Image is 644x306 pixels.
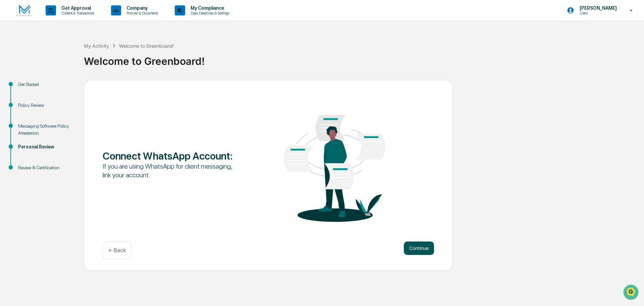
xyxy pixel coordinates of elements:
button: Continue [404,242,434,255]
p: ← Back [108,247,126,254]
iframe: Open customer support [623,284,641,302]
div: Messaging Software Policy Attestation [18,123,73,137]
a: Powered byPylon [47,114,81,119]
span: Data Lookup [13,97,42,104]
div: Policy Review [18,102,73,109]
button: Start new chat [114,53,122,61]
div: Get Started [18,81,73,88]
p: Content & Transactions [56,11,98,15]
p: Company [121,5,161,11]
p: How can we help? [7,14,122,25]
a: 🔎Data Lookup [4,95,45,107]
div: Welcome to Greenboard! [84,50,641,67]
a: 🗄️Attestations [46,82,86,94]
div: If you are using WhatsApp for client messaging, link your account. [103,162,235,179]
img: Connect WhatsApp Account [268,95,401,233]
div: Personal Review [18,143,73,150]
div: Start new chat [23,51,110,58]
div: Connect WhatsApp Account : [103,150,235,162]
span: Pylon [67,114,81,119]
img: 1746055101610-c473b297-6a78-478c-a979-82029cc54cd1 [7,51,19,63]
p: My Compliance [185,5,233,11]
div: 🖐️ [7,85,12,91]
p: Get Approval [56,5,98,11]
div: 🔎 [7,98,12,103]
div: Welcome to Greenboard! [119,43,174,49]
p: Users [574,11,620,15]
div: 🗄️ [49,85,54,91]
span: Preclearance [13,85,43,91]
div: We're available if you need us! [23,58,85,63]
span: Attestations [55,85,83,91]
p: Data, Deadlines & Settings [185,11,233,15]
img: logo [16,5,32,16]
p: Policies & Documents [121,11,161,15]
div: My Activity [84,43,109,49]
a: 🖐️Preclearance [4,82,46,94]
p: [PERSON_NAME] [574,5,620,11]
div: Review & Certification [18,164,73,171]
